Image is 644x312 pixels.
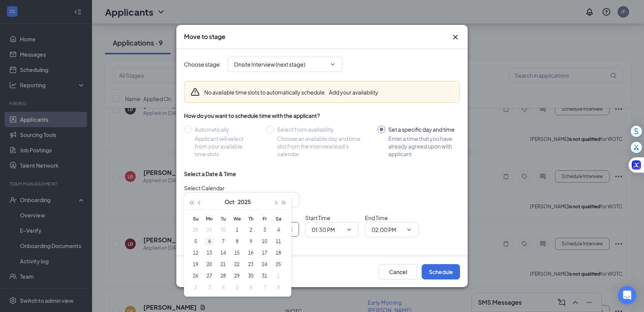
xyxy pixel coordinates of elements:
[260,283,269,292] div: 7
[271,213,285,224] th: Sa
[216,213,230,224] th: Tu
[219,225,228,235] div: 30
[258,270,271,282] td: 2025-10-31
[230,270,244,282] td: 2025-10-29
[189,236,202,247] td: 2025-10-05
[202,236,216,247] td: 2025-10-06
[274,225,283,235] div: 4
[260,260,269,269] div: 24
[274,260,283,269] div: 25
[260,248,269,258] div: 17
[202,213,216,224] th: Mo
[371,225,403,234] input: End time
[184,170,236,178] div: Select a Date & Time
[274,283,283,292] div: 8
[189,213,202,224] th: Su
[422,264,460,279] button: Schedule
[216,224,230,236] td: 2025-09-30
[202,259,216,270] td: 2025-10-20
[330,61,336,67] svg: ChevronDown
[244,213,258,224] th: Th
[205,283,214,292] div: 3
[258,282,271,293] td: 2025-11-07
[232,260,242,269] div: 22
[202,224,216,236] td: 2025-09-29
[260,225,269,235] div: 3
[271,270,285,282] td: 2025-11-01
[184,112,460,119] div: How do you want to schedule time with the applicant?
[274,237,283,246] div: 11
[312,225,343,234] input: Start time
[216,247,230,259] td: 2025-10-14
[205,237,214,246] div: 6
[379,264,417,279] button: Cancel
[271,236,285,247] td: 2025-10-11
[258,213,271,224] th: Fr
[219,260,228,269] div: 21
[216,270,230,282] td: 2025-10-28
[191,87,200,96] svg: Warning
[260,271,269,281] div: 31
[274,248,283,258] div: 18
[258,224,271,236] td: 2025-10-03
[191,283,200,292] div: 2
[230,282,244,293] td: 2025-11-05
[246,283,255,292] div: 6
[202,282,216,293] td: 2025-11-03
[189,282,202,293] td: 2025-11-02
[216,282,230,293] td: 2025-11-04
[232,283,242,292] div: 5
[232,271,242,281] div: 29
[202,270,216,282] td: 2025-10-27
[274,271,283,281] div: 1
[244,282,258,293] td: 2025-11-06
[189,270,202,282] td: 2025-10-26
[205,248,214,258] div: 13
[271,259,285,270] td: 2025-10-25
[451,33,460,42] button: Close
[305,214,330,221] span: Start Time
[246,271,255,281] div: 30
[246,225,255,235] div: 2
[230,224,244,236] td: 2025-10-01
[230,236,244,247] td: 2025-10-08
[189,247,202,259] td: 2025-10-12
[451,33,460,42] svg: Cross
[271,224,285,236] td: 2025-10-04
[258,247,271,259] td: 2025-10-17
[246,248,255,258] div: 16
[189,259,202,270] td: 2025-10-19
[219,271,228,281] div: 28
[230,213,244,224] th: We
[184,185,225,191] span: Select Calendar
[191,260,200,269] div: 19
[246,237,255,246] div: 9
[244,270,258,282] td: 2025-10-30
[219,283,228,292] div: 4
[365,214,388,221] span: End Time
[271,247,285,259] td: 2025-10-18
[406,227,412,233] svg: ChevronDown
[184,33,225,41] h3: Move to stage
[244,247,258,259] td: 2025-10-16
[191,237,200,246] div: 5
[191,271,200,281] div: 26
[230,259,244,270] td: 2025-10-22
[258,236,271,247] td: 2025-10-10
[329,88,378,96] button: Add your availability
[216,259,230,270] td: 2025-10-21
[205,271,214,281] div: 27
[232,248,242,258] div: 15
[244,259,258,270] td: 2025-10-23
[216,236,230,247] td: 2025-10-07
[238,194,251,209] button: 2025
[204,88,378,96] div: No available time slots to automatically schedule.
[225,194,235,209] button: Oct
[260,237,269,246] div: 10
[258,259,271,270] td: 2025-10-24
[232,225,242,235] div: 1
[189,224,202,236] td: 2025-09-28
[202,247,216,259] td: 2025-10-13
[271,282,285,293] td: 2025-11-08
[230,247,244,259] td: 2025-10-15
